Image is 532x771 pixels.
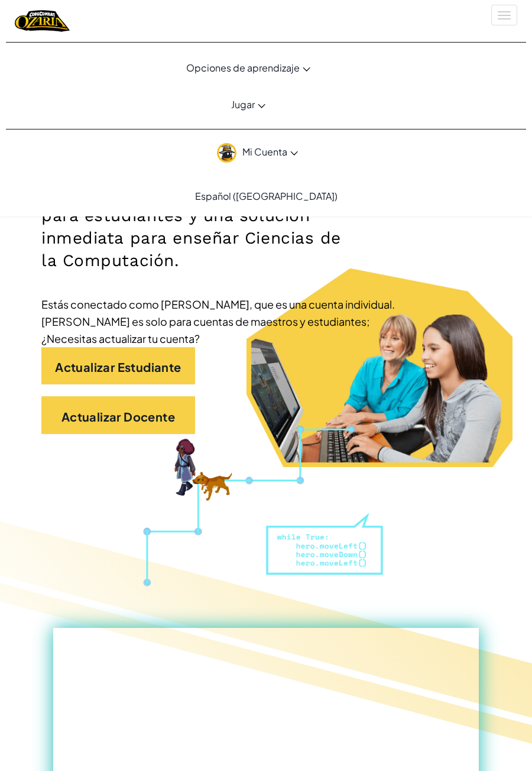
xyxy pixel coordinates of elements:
a: Actualizar Estudiante [41,347,195,385]
img: Hogar [15,9,70,33]
font: Jugar [231,98,255,111]
font: Actualizar Estudiante [55,359,181,374]
img: avatar [217,143,236,163]
font: Mi Cuenta [242,145,287,158]
a: Mi Cuenta [6,134,508,171]
font: Opciones de aprendizaje [186,61,300,74]
a: Logotipo de Ozaria de CodeCombat [15,9,70,33]
font: Actualizar Docente [61,409,175,423]
a: Español ([GEOGRAPHIC_DATA]) [189,180,343,212]
font: Español ([GEOGRAPHIC_DATA]) [195,190,338,202]
a: Actualizar Docente [41,396,195,434]
font: Una aventura de programación para estudiantes y una solución inmediata para enseñar Ciencias de l... [41,183,341,270]
font: Estás conectado como [PERSON_NAME], que es una cuenta individual. [PERSON_NAME] es solo para cuen... [41,297,395,345]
